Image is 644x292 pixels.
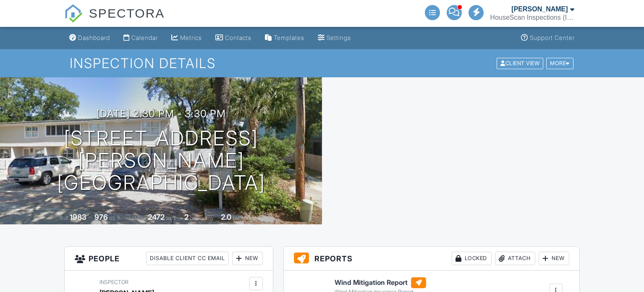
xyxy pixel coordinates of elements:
a: Dashboard [66,30,113,46]
a: Settings [314,30,354,46]
a: Client View [496,60,545,66]
div: 2472 [148,213,165,221]
div: Dashboard [78,34,110,41]
span: SPECTORA [89,4,165,22]
span: sq.ft. [166,215,176,221]
span: sq. ft. [109,215,121,221]
h3: [DATE] 2:30 pm - 3:30 pm [96,108,226,119]
span: bathrooms [233,215,257,221]
span: Lot Size [129,215,147,221]
a: Contacts [212,30,255,46]
div: Calendar [131,34,158,41]
h3: People [65,247,272,271]
div: Client View [497,58,543,69]
h3: Reports [284,247,579,271]
div: Metrics [180,34,202,41]
div: [PERSON_NAME] [511,5,568,13]
a: Calendar [120,30,161,46]
a: Support Center [518,30,578,46]
h1: [STREET_ADDRESS][PERSON_NAME] [GEOGRAPHIC_DATA] [13,127,309,194]
div: 2.0 [221,213,231,221]
a: Metrics [168,30,205,46]
h6: Wind Mitigation Report [335,277,426,288]
div: Disable Client CC Email [146,252,229,265]
img: The Best Home Inspection Software - Spectora [64,4,83,23]
span: Built [59,215,68,221]
h1: Inspection Details [70,56,574,71]
div: New [232,252,263,265]
span: Inspector [99,279,128,285]
a: Templates [262,30,308,46]
div: Locked [452,252,492,265]
div: HouseScan Inspections (INS) [490,13,574,22]
div: New [539,252,569,265]
div: More [546,58,573,69]
a: SPECTORA [64,13,165,28]
div: 2 [184,213,188,221]
div: Settings [327,34,351,41]
div: 1983 [70,213,86,221]
div: Support Center [530,34,575,41]
div: Contacts [225,34,251,41]
div: Templates [274,34,304,41]
div: 976 [94,213,108,221]
span: bedrooms [190,215,213,221]
div: Attach [495,252,535,265]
